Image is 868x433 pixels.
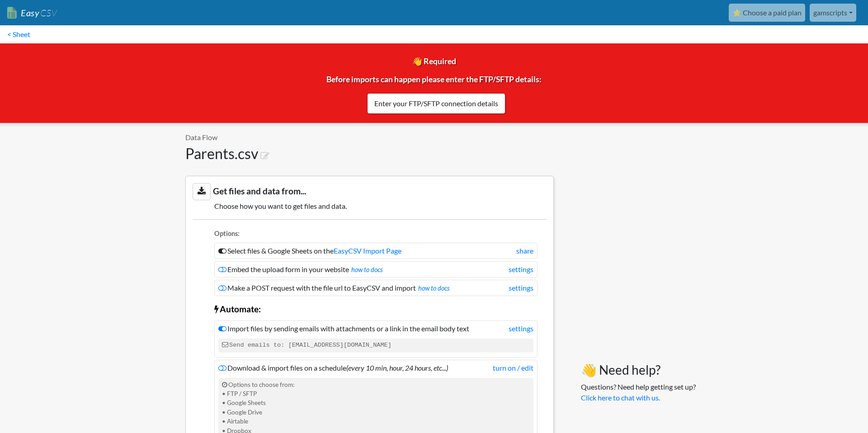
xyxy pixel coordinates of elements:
a: settings [509,264,533,275]
h3: Get files and data from... [193,183,547,200]
a: turn on / edit [493,362,533,373]
a: Click here to chat with us. [581,393,660,402]
li: Options: [214,229,538,241]
li: Automate: [214,298,538,318]
li: Import files by sending emails with attachments or a link in the email body text [214,320,538,357]
h3: 👋 Need help? [581,362,696,378]
p: Questions? Need help getting set up? [581,381,696,403]
a: settings [509,323,533,334]
code: Send emails to: [EMAIL_ADDRESS][DOMAIN_NAME] [218,339,533,352]
span: 👋 Required Before imports can happen please enter the FTP/SFTP details: [326,56,542,105]
li: Make a POST request with the file url to EasyCSV and import [214,280,538,296]
a: EasyCSV Import Page [334,246,401,255]
a: EasyCSV [7,4,57,22]
span: CSV [39,7,57,19]
li: Embed the upload form in your website [214,261,538,278]
h1: Parents.csv [185,145,554,162]
p: Data Flow [185,132,554,143]
a: share [516,245,533,256]
li: Select files & Google Sheets on the [214,243,538,259]
a: how to docs [351,266,383,273]
h5: Choose how you want to get files and data. [193,202,547,210]
a: gamscripts [810,4,856,22]
a: settings [509,282,533,293]
a: how to docs [418,284,450,292]
a: Enter your FTP/SFTP connection details [367,93,505,114]
i: (every 10 min, hour, 24 hours, etc...) [346,363,448,372]
a: ⭐ Choose a paid plan [729,4,805,22]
